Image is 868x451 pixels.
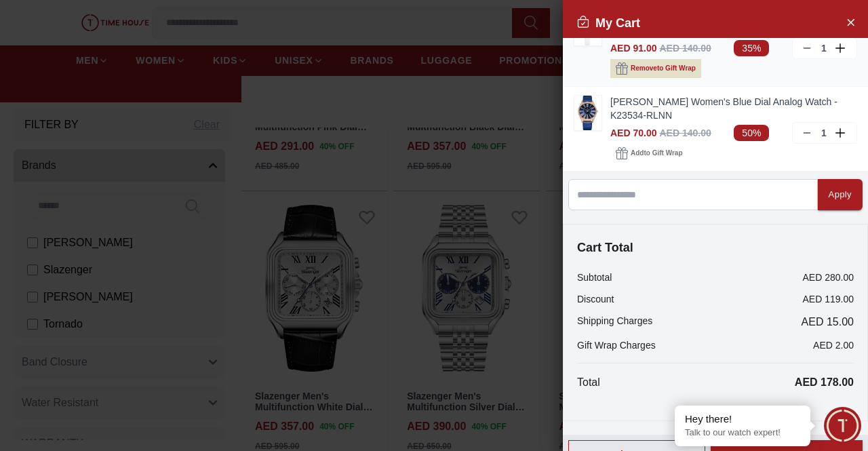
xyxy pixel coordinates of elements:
p: AED 119.00 [803,292,854,306]
h2: My Cart [576,14,640,33]
img: ... [574,96,601,130]
button: Apply [818,179,863,210]
p: AED 280.00 [803,271,854,284]
p: AED 2.00 [813,338,854,352]
p: 1 [818,126,829,140]
span: 50% [734,125,769,141]
a: [PERSON_NAME] Women's Blue Dial Analog Watch - K23534-RLNN [610,95,857,122]
span: Remove to Gift Wrap [631,62,696,75]
span: AED 140.00 [659,43,711,54]
p: Gift Wrap Charges [577,338,656,352]
p: Shipping Charges [577,314,652,330]
button: Removeto Gift Wrap [610,59,701,78]
button: Close Account [840,11,861,33]
div: Apply [829,187,852,203]
button: Addto Gift Wrap [610,144,688,163]
span: AED 91.00 [610,43,656,54]
p: Discount [577,292,614,306]
span: AED 15.00 [802,314,854,330]
p: Talk to our watch expert! [685,427,800,439]
div: Hey there! [685,412,800,426]
p: AED 178.00 [795,374,854,391]
h4: Cart Total [577,238,854,257]
p: 1 [818,41,829,55]
span: 35% [734,40,769,56]
span: Add to Gift Wrap [631,146,682,160]
p: Total [577,374,600,391]
p: Subtotal [577,271,612,284]
span: AED 140.00 [659,128,711,138]
div: Chat Widget [824,407,861,444]
span: AED 70.00 [610,128,656,138]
